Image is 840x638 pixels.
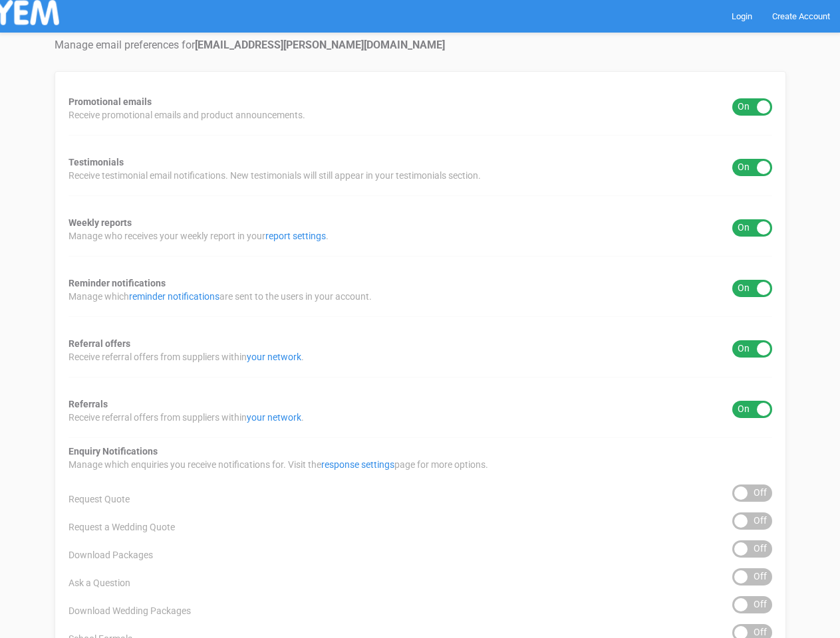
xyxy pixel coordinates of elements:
[69,350,304,364] span: Receive referral offers from suppliers within .
[195,39,445,51] strong: [EMAIL_ADDRESS][PERSON_NAME][DOMAIN_NAME]
[69,96,152,107] strong: Promotional emails
[69,157,124,167] strong: Testimonials
[69,229,329,243] span: Manage who receives your weekly report in your .
[69,548,153,562] span: Download Packages
[69,217,132,228] strong: Weekly reports
[55,39,786,51] h4: Manage email preferences for
[69,604,191,617] span: Download Wedding Packages
[265,231,326,241] a: report settings
[69,576,130,589] span: Ask a Question
[69,411,304,424] span: Receive referral offers from suppliers within .
[69,108,305,122] span: Receive promotional emails and product announcements.
[69,278,166,288] strong: Reminder notifications
[69,290,372,303] span: Manage which are sent to the users in your account.
[247,352,301,362] a: your network
[69,169,481,182] span: Receive testimonial email notifications. New testimonials will still appear in your testimonials ...
[69,338,130,349] strong: Referral offers
[69,520,175,534] span: Request a Wedding Quote
[69,458,488,471] span: Manage which enquiries you receive notifications for. Visit the page for more options.
[69,492,130,506] span: Request Quote
[69,446,158,457] strong: Enquiry Notifications
[129,291,219,302] a: reminder notifications
[247,412,301,423] a: your network
[69,399,108,409] strong: Referrals
[321,459,394,470] a: response settings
